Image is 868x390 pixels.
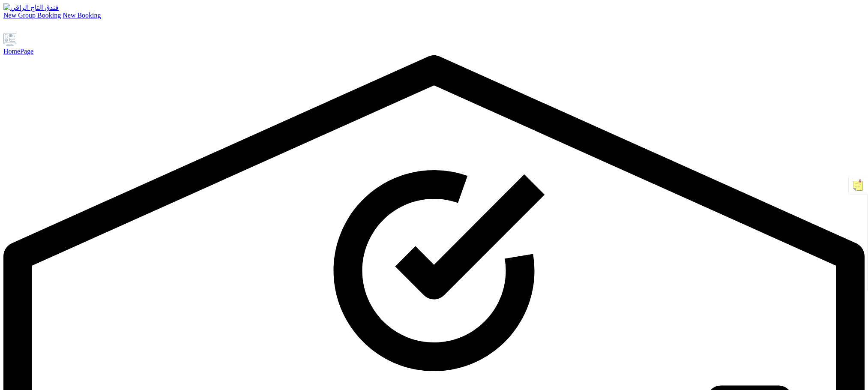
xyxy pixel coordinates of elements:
[3,12,61,19] a: New Group Booking
[29,25,39,33] a: Staff feedback
[3,3,59,12] img: فندق التاج الراقي
[3,3,865,12] a: فندق التاج الراقي
[3,48,865,55] div: HomePage
[3,33,865,55] a: HomePage
[63,12,101,19] a: New Booking
[3,25,15,33] a: Support
[16,25,27,33] a: Settings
